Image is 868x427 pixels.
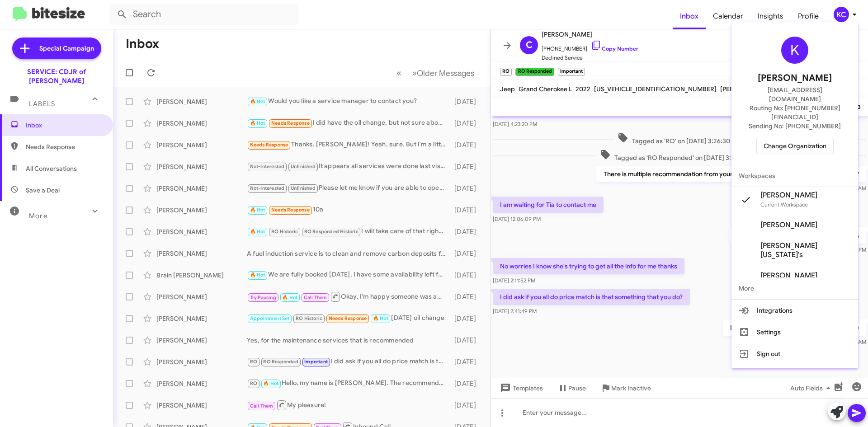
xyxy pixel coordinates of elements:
[731,165,858,187] span: Workspaces
[731,277,858,299] span: More
[758,71,832,85] span: [PERSON_NAME]
[760,271,817,280] span: [PERSON_NAME]
[742,103,847,122] span: Routing No: [PHONE_NUMBER][FINANCIAL_ID]
[760,191,817,200] span: [PERSON_NAME]
[760,201,808,208] span: Current Workspace
[760,241,851,259] span: [PERSON_NAME][US_STATE]'s
[731,343,858,365] button: Sign out
[764,138,826,154] span: Change Organization
[742,85,847,103] span: [EMAIL_ADDRESS][DOMAIN_NAME]
[760,221,817,230] span: [PERSON_NAME]
[756,138,834,154] button: Change Organization
[731,321,858,343] button: Settings
[731,300,858,321] button: Integrations
[749,122,841,131] span: Sending No: [PHONE_NUMBER]
[781,37,808,64] div: K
